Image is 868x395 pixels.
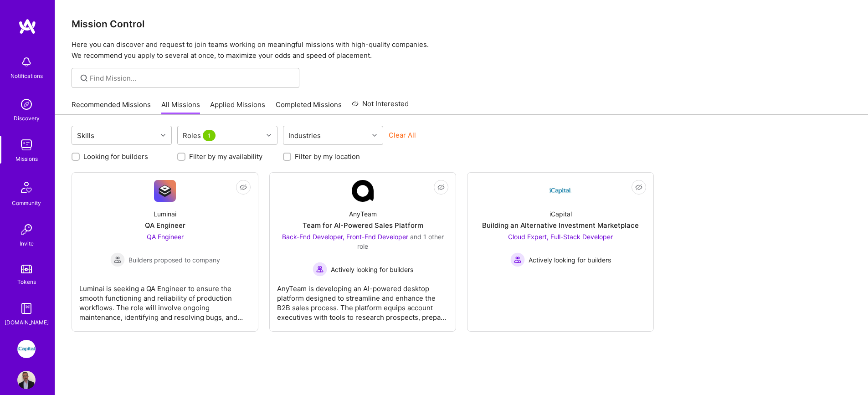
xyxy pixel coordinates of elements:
a: All Missions [161,100,200,115]
img: bell [17,53,36,71]
span: Back-End Developer, Front-End Developer [282,233,408,241]
img: discovery [17,95,36,113]
span: QA Engineer [147,233,184,241]
label: Filter by my availability [189,152,262,161]
div: Industries [286,129,323,142]
i: icon Chevron [267,133,271,138]
label: Looking for builders [83,152,148,161]
span: Builders proposed to company [128,255,220,265]
a: Company LogoiCapitalBuilding an Alternative Investment MarketplaceCloud Expert, Full-Stack Develo... [475,180,646,324]
label: Filter by my location [295,152,360,161]
img: teamwork [17,136,36,154]
a: Company LogoAnyTeamTeam for AI-Powered Sales PlatformBack-End Developer, Front-End Developer and ... [277,180,448,324]
a: Recommended Missions [72,100,151,115]
i: icon Chevron [161,133,165,138]
div: Discovery [14,113,40,123]
div: Community [12,198,41,208]
a: iCapital: Building an Alternative Investment Marketplace [15,340,38,358]
div: Invite [20,239,34,248]
span: Cloud Expert, Full-Stack Developer [508,233,613,241]
span: 1 [203,130,216,141]
i: icon EyeClosed [240,184,247,191]
div: Luminai is seeking a QA Engineer to ensure the smooth functioning and reliability of production w... [79,277,251,322]
h3: Mission Control [72,18,852,30]
div: AnyTeam is developing an AI-powered desktop platform designed to streamline and enhance the B2B s... [277,277,448,322]
div: Roles [180,129,220,142]
img: Company Logo [154,180,176,202]
div: Skills [75,129,97,142]
span: Actively looking for builders [331,265,413,274]
a: Applied Missions [210,100,265,115]
a: Company LogoLuminaiQA EngineerQA Engineer Builders proposed to companyBuilders proposed to compan... [79,180,251,324]
i: icon EyeClosed [635,184,642,191]
img: Actively looking for builders [313,262,327,277]
img: Builders proposed to company [110,252,125,267]
div: Notifications [10,71,43,81]
img: User Avatar [17,371,36,389]
i: icon SearchGrey [79,73,89,83]
span: Actively looking for builders [529,255,611,265]
i: icon EyeClosed [437,184,445,191]
div: Luminai [154,209,176,219]
img: iCapital: Building an Alternative Investment Marketplace [17,340,36,358]
img: Company Logo [550,180,571,202]
button: Clear All [389,130,416,140]
a: Completed Missions [276,100,342,115]
img: Actively looking for builders [510,252,525,267]
div: Building an Alternative Investment Marketplace [482,221,639,230]
div: Team for AI-Powered Sales Platform [303,221,423,230]
div: Tokens [17,277,36,287]
div: AnyTeam [349,209,377,219]
img: Company Logo [352,180,374,202]
div: [DOMAIN_NAME] [5,318,49,327]
input: Find Mission... [90,73,293,83]
p: Here you can discover and request to join teams working on meaningful missions with high-quality ... [72,39,852,61]
img: guide book [17,299,36,318]
img: Invite [17,221,36,239]
img: tokens [21,265,32,273]
div: QA Engineer [145,221,185,230]
i: icon Chevron [372,133,377,138]
div: Missions [15,154,38,164]
div: iCapital [550,209,572,219]
a: Not Interested [352,98,409,115]
a: User Avatar [15,371,38,389]
img: logo [18,18,36,35]
img: Community [15,176,37,198]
